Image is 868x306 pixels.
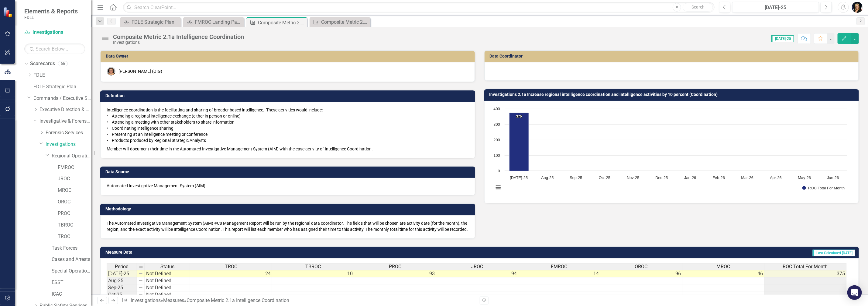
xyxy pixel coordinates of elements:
td: Oct-25 [107,291,137,298]
a: Scorecards [30,60,55,67]
td: 46 [682,270,764,277]
div: FDLE Strategic Plan [132,18,179,26]
a: Investigations [24,29,85,36]
a: PROC [58,210,91,217]
a: Composite Metric 2.2d Hours: Intelligence [311,18,369,26]
span: MROC [716,264,730,269]
a: ESST [52,279,91,286]
td: Aug-25 [107,277,137,284]
h3: Data Owner [106,54,472,58]
span: ROC Total For Month [783,264,828,269]
div: Open Intercom Messenger [847,285,862,300]
span: Last Calculated [DATE] [813,250,855,256]
text: 0 [498,169,500,173]
input: Search ClearPoint... [123,2,715,13]
td: 93 [354,270,436,277]
p: The Automated Investigative Management System (AIM) #C8 Management Report will be run by the regi... [107,220,469,232]
td: Sep-25 [107,284,137,291]
text: Mar-26 [741,175,753,180]
h3: Measure Data [105,250,395,255]
text: 400 [493,107,500,111]
a: Forensic Services [46,129,91,136]
td: 94 [436,270,518,277]
a: Regional Operations Centers [52,153,91,160]
a: FDLE Strategic Plan [122,18,179,26]
input: Search Below... [24,44,85,54]
h3: Investigations 2.1a Increase regional intelligence coordination and intelligence activities by 10... [489,92,856,97]
a: Investigative & Forensic Services Command [39,118,91,125]
h3: Definition [105,93,472,98]
img: 8DAGhfEEPCf229AAAAAElFTkSuQmCC [138,278,143,283]
text: Aug-25 [541,175,554,180]
img: Nancy Verhine [107,67,115,76]
span: OROC [635,264,648,269]
text: May-26 [798,175,811,180]
a: Measures [163,297,184,303]
a: Investigations [46,141,91,148]
td: Not Defined [145,284,190,291]
td: Not Defined [145,277,190,284]
small: FDLE [24,15,78,20]
div: [PERSON_NAME] (OIG) [118,68,162,74]
button: Show ROC Total For Month [802,186,845,190]
a: FDLE [33,72,91,79]
td: 10 [272,270,354,277]
div: Investigations [113,40,244,45]
div: Chart. Highcharts interactive chart. [491,106,853,197]
a: TROC [58,233,91,240]
h3: Methodology [105,207,472,211]
text: Dec-25 [655,175,668,180]
svg: Interactive chart [491,106,850,197]
a: FMROC Landing Page [185,18,242,26]
span: PROC [389,264,401,269]
text: Jun-26 [827,175,839,180]
a: Investigations [131,297,161,303]
text: [DATE]-25 [510,175,528,180]
button: View chart menu, Chart [494,183,503,192]
div: [DATE]-25 [734,4,817,11]
div: Composite Metric 2.1a Intelligence Coordination [187,297,289,303]
span: TROC [225,264,237,269]
img: Not Defined [100,34,110,44]
span: Elements & Reports [24,8,78,15]
text: 100 [493,153,500,158]
a: Executive Direction & Business Support [39,106,91,113]
span: Period [115,264,129,269]
span: [DATE]-25 [771,35,794,42]
a: Special Operations Team [52,268,91,275]
td: [DATE]-25 [107,270,137,277]
a: Cases and Arrests [52,256,91,263]
a: Task Forces [52,245,91,252]
text: Jan-26 [684,175,696,180]
a: MROC [58,187,91,194]
text: 375 [516,114,522,118]
button: Heather Pence [852,2,863,13]
text: Apr-26 [770,175,781,180]
div: 66 [58,61,68,66]
div: Composite Metric 2.1a Intelligence Coordination [258,19,306,26]
text: Oct-25 [599,175,610,180]
div: » » [122,297,475,304]
span: Status [160,264,174,269]
img: 8DAGhfEEPCf229AAAAAElFTkSuQmCC [138,292,143,297]
img: ClearPoint Strategy [3,7,14,18]
a: FMROC [58,164,91,171]
a: ICAC [52,291,91,298]
button: [DATE]-25 [732,2,819,13]
td: 14 [518,270,600,277]
text: Sep-25 [570,175,582,180]
td: 375 [764,270,846,277]
div: FMROC Landing Page [195,18,242,26]
img: 8DAGhfEEPCf229AAAAAElFTkSuQmCC [138,285,143,290]
text: 200 [493,138,500,142]
a: TBROC [58,222,91,229]
td: Not Defined [145,270,190,277]
p: Member will document their time in the Automated Investigative Management System (AIM) with the c... [107,145,469,152]
img: 8DAGhfEEPCf229AAAAAElFTkSuQmCC [138,271,143,276]
a: Commands / Executive Support Branch [33,95,91,102]
span: FMROC [551,264,568,269]
p: Intelligence coordination is the facilitating and sharing of broader based intelligence. These ac... [107,107,469,145]
text: Feb-26 [712,175,725,180]
path: Jul-25, 375. ROC Total For Month. [509,112,529,171]
a: JROC [58,175,91,182]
